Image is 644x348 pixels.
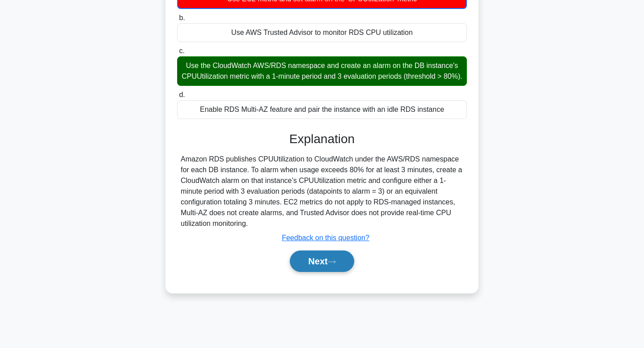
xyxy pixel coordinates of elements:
[179,47,184,55] span: c.
[179,14,185,21] span: b.
[182,132,462,147] h3: Explanation
[177,23,467,42] div: Use AWS Trusted Advisor to monitor RDS CPU utilization
[179,91,185,98] span: d.
[177,100,467,119] div: Enable RDS Multi-AZ feature and pair the instance with an idle RDS instance
[282,234,369,242] a: Feedback on this question?
[290,250,354,272] button: Next
[181,154,463,229] div: Amazon RDS publishes CPUUtilization to CloudWatch under the AWS/RDS namespace for each DB instanc...
[177,56,467,86] div: Use the CloudWatch AWS/RDS namespace and create an alarm on the DB instance's CPUUtilization metr...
